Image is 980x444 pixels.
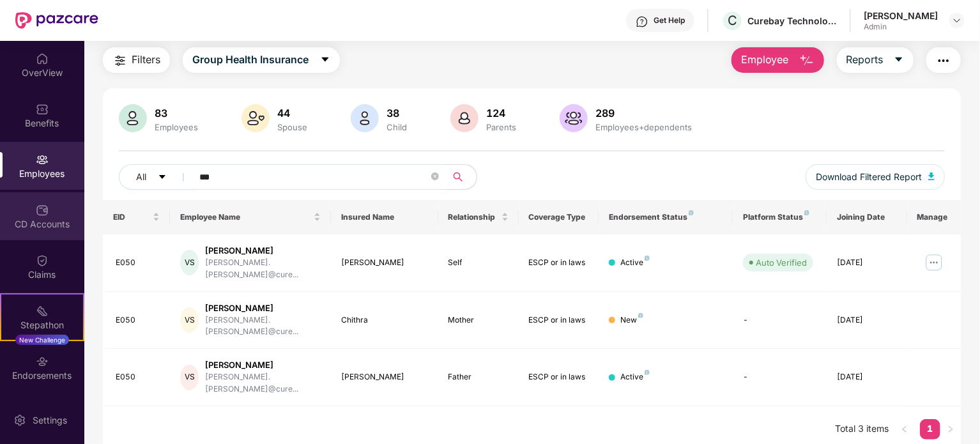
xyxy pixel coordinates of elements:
[837,371,897,383] div: [DATE]
[620,314,643,326] div: New
[183,47,340,73] button: Group Health Insurancecaret-down
[15,12,98,29] img: New Pazcare Logo
[901,425,908,433] span: left
[205,371,321,395] div: [PERSON_NAME].[PERSON_NAME]@cure...
[431,172,439,180] span: close-circle
[448,212,499,222] span: Relationship
[15,335,69,345] div: New Challenge
[940,419,961,440] button: right
[920,419,940,440] li: 1
[448,371,509,383] div: Father
[36,254,49,267] img: svg+xml;base64,PHN2ZyBpZD0iQ2xhaW0iIHhtbG5zPSJodHRwOi8vd3d3LnczLm9yZy8yMDAwL3N2ZyIgd2lkdGg9IjIwIi...
[728,13,737,28] span: C
[894,419,915,440] li: Previous Page
[341,314,428,326] div: Chithra
[152,122,201,132] div: Employees
[654,15,685,26] div: Get Help
[816,170,922,184] span: Download Filtered Report
[836,419,889,440] li: Total 3 items
[529,257,589,269] div: ESCP or in laws
[952,15,962,26] img: svg+xml;base64,PHN2ZyBpZD0iRHJvcGRvd24tMzJ4MzIiIHhtbG5zPSJodHRwOi8vd3d3LnczLm9yZy8yMDAwL3N2ZyIgd2...
[806,164,945,190] button: Download Filtered Report
[275,122,310,132] div: Spouse
[519,200,599,234] th: Coverage Type
[445,164,477,190] button: search
[341,257,428,269] div: [PERSON_NAME]
[13,414,26,427] img: svg+xml;base64,PHN2ZyBpZD0iU2V0dGluZy0yMHgyMCIgeG1sbnM9Imh0dHA6Ly93d3cudzMub3JnLzIwMDAvc3ZnIiB3aW...
[36,355,49,368] img: svg+xml;base64,PHN2ZyBpZD0iRW5kb3JzZW1lbnRzIiB4bWxucz0iaHR0cDovL3d3dy53My5vcmcvMjAwMC9zdmciIHdpZH...
[205,302,321,314] div: [PERSON_NAME]
[940,419,961,440] li: Next Page
[341,371,428,383] div: [PERSON_NAME]
[275,107,310,119] div: 44
[636,15,648,28] img: svg+xml;base64,PHN2ZyBpZD0iSGVscC0zMngzMiIgeG1sbnM9Imh0dHA6Ly93d3cudzMub3JnLzIwMDAvc3ZnIiB3aWR0aD...
[947,425,954,433] span: right
[351,104,379,132] img: svg+xml;base64,PHN2ZyB4bWxucz0iaHR0cDovL3d3dy53My5vcmcvMjAwMC9zdmciIHhtbG5zOnhsaW5rPSJodHRwOi8vd3...
[431,171,439,183] span: close-circle
[158,172,167,183] span: caret-down
[448,257,509,269] div: Self
[438,200,519,234] th: Relationship
[132,52,160,68] span: Filters
[205,359,321,371] div: [PERSON_NAME]
[936,53,951,68] img: svg+xml;base64,PHN2ZyB4bWxucz0iaHR0cDovL3d3dy53My5vcmcvMjAwMC9zdmciIHdpZHRoPSIyNCIgaGVpZ2h0PSIyNC...
[205,314,321,339] div: [PERSON_NAME].[PERSON_NAME]@cure...
[170,200,331,234] th: Employee Name
[205,257,321,281] div: [PERSON_NAME].[PERSON_NAME]@cure...
[331,200,438,234] th: Insured Name
[180,212,311,222] span: Employee Name
[529,314,589,326] div: ESCP or in laws
[36,103,49,116] img: svg+xml;base64,PHN2ZyBpZD0iQmVuZWZpdHMiIHhtbG5zPSJodHRwOi8vd3d3LnczLm9yZy8yMDAwL3N2ZyIgd2lkdGg9Ij...
[638,313,643,318] img: svg+xml;base64,PHN2ZyB4bWxucz0iaHR0cDovL3d3dy53My5vcmcvMjAwMC9zdmciIHdpZHRoPSI4IiBoZWlnaHQ9IjgiIH...
[593,122,694,132] div: Employees+dependents
[180,307,199,333] div: VS
[180,250,199,275] div: VS
[36,305,49,318] img: svg+xml;base64,PHN2ZyB4bWxucz0iaHR0cDovL3d3dy53My5vcmcvMjAwMC9zdmciIHdpZHRoPSIyMSIgaGVpZ2h0PSIyMC...
[384,122,410,132] div: Child
[741,52,789,68] span: Employee
[484,122,519,132] div: Parents
[450,104,479,132] img: svg+xml;base64,PHN2ZyB4bWxucz0iaHR0cDovL3d3dy53My5vcmcvMjAwMC9zdmciIHhtbG5zOnhsaW5rPSJodHRwOi8vd3...
[1,319,83,332] div: Stepathon
[894,54,904,66] span: caret-down
[620,371,650,383] div: Active
[609,212,723,222] div: Endorsement Status
[103,200,170,234] th: EID
[116,257,160,269] div: E050
[448,314,509,326] div: Mother
[837,47,914,73] button: Reportscaret-down
[529,371,589,383] div: ESCP or in laws
[119,164,197,190] button: Allcaret-down
[103,47,170,73] button: Filters
[119,104,147,132] img: svg+xml;base64,PHN2ZyB4bWxucz0iaHR0cDovL3d3dy53My5vcmcvMjAwMC9zdmciIHhtbG5zOnhsaW5rPSJodHRwOi8vd3...
[620,257,650,269] div: Active
[756,256,807,269] div: Auto Verified
[29,414,71,427] div: Settings
[205,245,321,257] div: [PERSON_NAME]
[731,47,824,73] button: Employee
[864,10,938,22] div: [PERSON_NAME]
[864,22,938,32] div: Admin
[846,52,884,68] span: Reports
[799,53,815,68] img: svg+xml;base64,PHN2ZyB4bWxucz0iaHR0cDovL3d3dy53My5vcmcvMjAwMC9zdmciIHhtbG5zOnhsaW5rPSJodHRwOi8vd3...
[894,419,915,440] button: left
[924,252,944,273] img: manageButton
[36,204,49,217] img: svg+xml;base64,PHN2ZyBpZD0iQ0RfQWNjb3VudHMiIGRhdGEtbmFtZT0iQ0QgQWNjb3VudHMiIHhtbG5zPSJodHRwOi8vd3...
[152,107,201,119] div: 83
[645,256,650,261] img: svg+xml;base64,PHN2ZyB4bWxucz0iaHR0cDovL3d3dy53My5vcmcvMjAwMC9zdmciIHdpZHRoPSI4IiBoZWlnaHQ9IjgiIH...
[192,52,309,68] span: Group Health Insurance
[645,370,650,375] img: svg+xml;base64,PHN2ZyB4bWxucz0iaHR0cDovL3d3dy53My5vcmcvMjAwMC9zdmciIHdpZHRoPSI4IiBoZWlnaHQ9IjgiIH...
[484,107,519,119] div: 124
[920,419,940,438] a: 1
[112,53,128,68] img: svg+xml;base64,PHN2ZyB4bWxucz0iaHR0cDovL3d3dy53My5vcmcvMjAwMC9zdmciIHdpZHRoPSIyNCIgaGVpZ2h0PSIyNC...
[733,292,827,349] td: -
[827,200,907,234] th: Joining Date
[180,365,199,390] div: VS
[36,153,49,166] img: svg+xml;base64,PHN2ZyBpZD0iRW1wbG95ZWVzIiB4bWxucz0iaHR0cDovL3d3dy53My5vcmcvMjAwMC9zdmciIHdpZHRoPS...
[113,212,150,222] span: EID
[928,172,935,180] img: svg+xml;base64,PHN2ZyB4bWxucz0iaHR0cDovL3d3dy53My5vcmcvMjAwMC9zdmciIHhtbG5zOnhsaW5rPSJodHRwOi8vd3...
[136,170,146,184] span: All
[733,349,827,406] td: -
[837,257,897,269] div: [DATE]
[593,107,694,119] div: 289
